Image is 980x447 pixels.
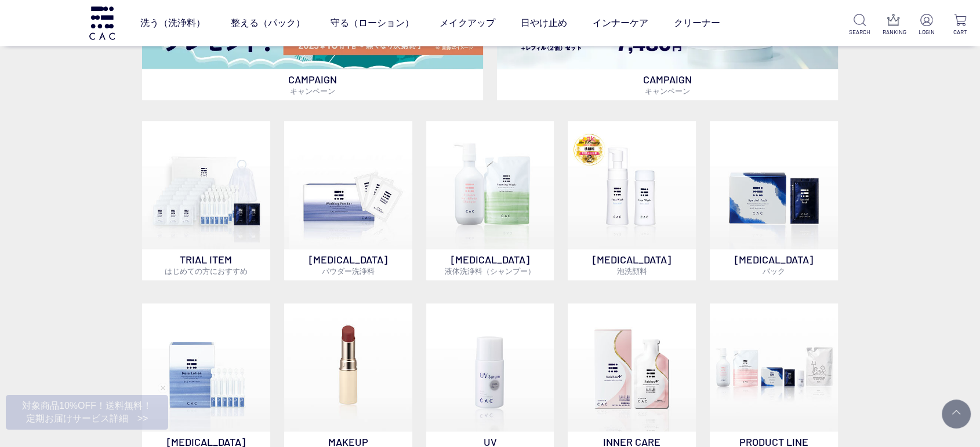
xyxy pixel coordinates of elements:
[568,121,696,249] img: 泡洗顔料
[497,69,838,100] p: CAMPAIGN
[19,30,28,41] img: website_grey.svg
[19,19,28,28] img: logo_orange.svg
[122,68,131,78] img: tab_keywords_by_traffic_grey.svg
[949,14,971,36] a: CART
[763,266,785,276] span: パック
[710,249,838,280] p: [MEDICAL_DATA]
[645,86,690,96] span: キャンペーン
[440,7,495,39] a: メイクアップ
[322,266,375,276] span: パウダー洗浄料
[521,7,567,39] a: 日やけ止め
[142,249,270,280] p: TRIAL ITEM
[135,69,187,77] div: キーワード流入
[284,121,412,280] a: [MEDICAL_DATA]パウダー洗浄料
[883,14,904,36] a: RANKING
[916,28,937,36] p: LOGIN
[849,14,870,36] a: SEARCH
[426,249,554,280] p: [MEDICAL_DATA]
[142,121,270,280] a: トライアルセット TRIAL ITEMはじめての方におすすめ
[142,69,483,100] p: CAMPAIGN
[883,28,904,36] p: RANKING
[140,7,205,39] a: 洗う（洗浄料）
[165,266,248,276] span: はじめての方におすすめ
[284,249,412,280] p: [MEDICAL_DATA]
[617,266,647,276] span: 泡洗顔料
[39,68,49,78] img: tab_domain_overview_orange.svg
[88,6,117,39] img: logo
[331,7,414,39] a: 守る（ローション）
[426,121,554,280] a: [MEDICAL_DATA]液体洗浄料（シャンプー）
[231,7,305,39] a: 整える（パック）
[30,30,134,41] div: ドメイン: [DOMAIN_NAME]
[445,266,535,276] span: 液体洗浄料（シャンプー）
[568,121,696,280] a: 泡洗顔料 [MEDICAL_DATA]泡洗顔料
[568,303,696,431] img: インナーケア
[290,86,335,96] span: キャンペーン
[593,7,648,39] a: インナーケア
[710,121,838,280] a: [MEDICAL_DATA]パック
[674,7,720,39] a: クリーナー
[949,28,971,36] p: CART
[142,121,270,249] img: トライアルセット
[849,28,870,36] p: SEARCH
[916,14,937,36] a: LOGIN
[32,19,57,28] div: v 4.0.25
[52,69,97,77] div: ドメイン概要
[568,249,696,280] p: [MEDICAL_DATA]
